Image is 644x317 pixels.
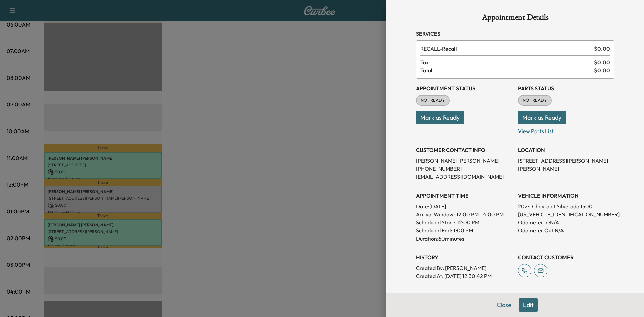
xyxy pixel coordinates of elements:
button: Close [492,298,516,312]
button: Mark as Ready [518,111,566,124]
p: 2024 Chevrolet Silverado 1500 [518,202,614,210]
p: Odometer Out: N/A [518,226,614,234]
button: Mark as Ready [416,111,464,124]
span: NOT READY [417,97,449,104]
span: Total [420,66,594,74]
h3: Services [416,30,614,38]
p: [US_VEHICLE_IDENTIFICATION_NUMBER] [518,210,614,218]
h3: NOTES [416,291,614,299]
span: NOT READY [519,97,551,104]
p: Odometer In: N/A [518,218,614,226]
h3: Appointment Status [416,84,513,92]
p: [STREET_ADDRESS][PERSON_NAME][PERSON_NAME] [518,157,614,173]
p: Created By : [PERSON_NAME] [416,264,513,272]
p: 12:00 PM [457,218,479,226]
span: Recall [420,45,591,53]
span: $ 0.00 [594,66,610,74]
p: Arrival Window: [416,210,513,218]
p: Duration: 60 minutes [416,234,513,243]
p: View Parts List [518,124,614,135]
h1: Appointment Details [416,13,614,24]
p: Scheduled End: [416,226,452,234]
p: 1:00 PM [453,226,473,234]
p: [PHONE_NUMBER] [416,165,513,173]
p: [PERSON_NAME] [PERSON_NAME] [416,157,513,165]
span: $ 0.00 [594,45,610,53]
p: [EMAIL_ADDRESS][DOMAIN_NAME] [416,173,513,181]
p: Created At : [DATE] 12:30:42 PM [416,272,513,280]
h3: APPOINTMENT TIME [416,192,513,200]
h3: LOCATION [518,146,614,154]
p: Scheduled Start: [416,218,455,226]
h3: VEHICLE INFORMATION [518,192,614,200]
span: 12:00 PM - 4:00 PM [456,210,504,218]
h3: CUSTOMER CONTACT INFO [416,146,513,154]
span: $ 0.00 [594,58,610,66]
h3: CONTACT CUSTOMER [518,253,614,261]
button: Edit [519,298,538,312]
h3: Parts Status [518,84,614,92]
h3: History [416,253,513,261]
span: Tax [420,58,594,66]
p: Date: [DATE] [416,202,513,210]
